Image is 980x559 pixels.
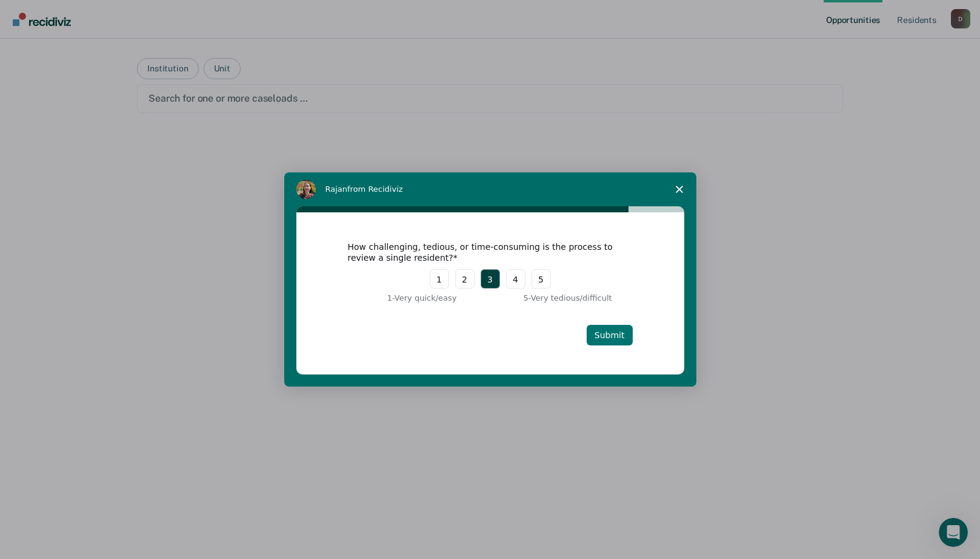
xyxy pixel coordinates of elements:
[325,185,348,194] span: Rajan
[348,241,615,263] div: How challenging, tedious, or time-consuming is the process to review a single resident?
[296,180,316,199] img: Profile image for Rajan
[506,269,525,289] button: 4
[662,172,696,206] span: Close survey
[587,325,633,345] button: Submit
[347,185,403,194] span: from Recidiviz
[481,269,500,289] button: 3
[455,269,475,289] button: 2
[532,269,551,289] button: 5
[524,292,633,304] div: 5 - Very tedious/difficult
[348,292,457,304] div: 1 - Very quick/easy
[430,269,449,289] button: 1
